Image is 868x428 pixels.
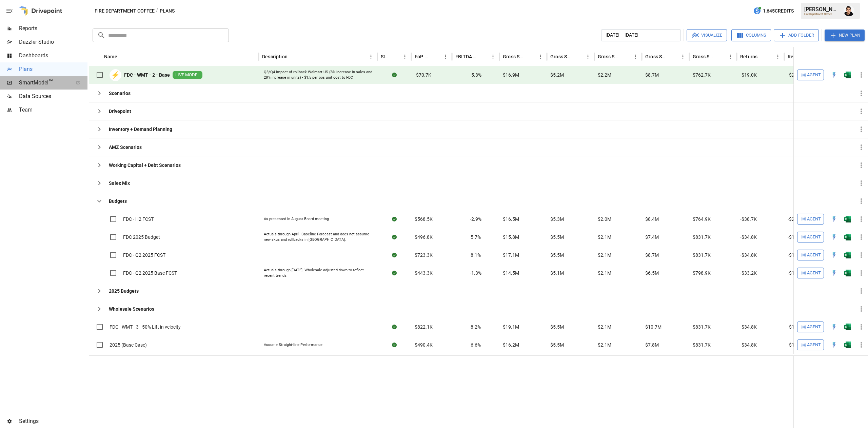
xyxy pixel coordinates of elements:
[415,54,431,59] div: EoP Cash
[598,54,620,59] div: Gross Sales: Marketplace
[503,234,519,240] span: $15.8M
[598,270,611,276] span: $2.1M
[536,52,545,61] button: Gross Sales column menu
[807,323,821,331] span: Agent
[415,252,433,258] span: $723.3K
[693,216,711,222] span: $764.9K
[840,1,859,20] button: Francisco Sanchez
[831,324,837,330] div: Open in Quick Edit
[804,6,840,13] div: [PERSON_NAME]
[807,251,821,259] span: Agent
[844,252,851,258] div: Open in Excel
[807,233,821,241] span: Agent
[844,270,851,276] div: Open in Excel
[804,13,840,16] div: Fire Department Coffee
[123,216,154,222] span: FDC - H2 FCST
[693,234,711,240] span: $831.7K
[503,54,526,59] div: Gross Sales
[740,252,757,258] span: -$34.8K
[726,52,735,61] button: Gross Sales: Retail column menu
[583,52,593,61] button: Gross Sales: DTC Online column menu
[550,342,564,348] span: $5.5M
[471,252,481,258] span: 8.1%
[123,270,177,276] span: FDC - Q2 2025 Base FCST
[415,234,433,240] span: $496.8K
[415,72,431,78] span: -$70.7K
[262,54,288,59] div: Description
[825,30,865,41] button: New Plan
[797,232,824,242] button: Agent
[788,234,804,240] span: -$18.1K
[693,72,711,78] span: $762.7K
[400,52,410,61] button: Status column menu
[19,52,87,60] span: Dashboards
[19,24,87,33] span: Reports
[844,342,851,348] div: Open in Excel
[645,54,668,59] div: Gross Sales: Wholesale
[831,324,837,330] img: quick-edit-flash.b8aec18c.svg
[109,306,154,312] b: Wholesale Scenarios
[763,7,794,15] span: 1,645 Credits
[415,270,433,276] span: $443.3K
[110,324,181,330] span: FDC - WMT - 3 - 50% Lift in velocity
[797,214,824,225] button: Agent
[693,54,715,59] div: Gross Sales: Retail
[503,252,519,258] span: $17.1M
[645,342,659,348] span: $7.8M
[415,216,433,222] span: $568.5K
[758,52,768,61] button: Sort
[503,342,519,348] span: $16.2M
[470,270,481,276] span: -1.3%
[470,216,481,222] span: -2.9%
[392,216,397,222] div: Sync complete
[788,54,810,59] div: Returns: DTC Online
[264,70,372,80] div: Q3/Q4 impact of rollback Walmart US (8% increase in sales and 28% increase in units) - $1.5 per p...
[574,52,583,61] button: Sort
[110,342,147,348] span: 2025 (Base Case)
[844,5,854,16] img: Francisco Sanchez
[740,54,757,59] div: Returns
[123,252,165,258] span: FDC - Q2 2025 FCST
[288,52,298,61] button: Sort
[123,234,160,240] span: FDC 2025 Budget
[844,216,851,222] div: Open in Excel
[431,52,441,61] button: Sort
[831,72,837,78] img: quick-edit-flash.b8aec18c.svg
[471,342,481,348] span: 6.6%
[550,54,573,59] div: Gross Sales: DTC Online
[831,270,837,276] img: quick-edit-flash.b8aec18c.svg
[598,324,611,330] span: $2.1M
[124,72,170,78] b: FDC - WMT - 2 - Base
[503,270,519,276] span: $14.5M
[488,52,498,61] button: EBITDA Margin column menu
[19,106,87,114] span: Team
[264,268,372,278] div: Actuals through [DATE]. Wholesale adjusted down to reflect recent trends.
[264,216,329,222] div: As presented in August Board meeting
[678,52,688,61] button: Gross Sales: Wholesale column menu
[109,162,181,169] b: Working Capital + Debt Scenarios
[503,72,519,78] span: $16.9M
[415,324,433,330] span: $822.1K
[598,234,611,240] span: $2.1M
[104,54,117,59] div: Name
[740,342,757,348] span: -$34.8K
[740,72,757,78] span: -$19.0K
[740,324,757,330] span: -$34.8K
[844,234,851,240] img: excel-icon.76473adf.svg
[550,234,564,240] span: $5.5M
[797,268,824,278] button: Agent
[19,38,87,46] span: Dazzler Studio
[740,234,757,240] span: -$34.8K
[264,342,322,348] div: Assume Straight-line Performance
[716,52,726,61] button: Sort
[173,72,202,78] span: LIVE MODEL
[441,52,450,61] button: EoP Cash column menu
[503,324,519,330] span: $19.1M
[110,69,121,81] div: ⚡
[797,339,824,350] button: Agent
[831,270,837,276] div: Open in Quick Edit
[503,216,519,222] span: $16.5M
[19,65,87,73] span: Plans
[550,270,564,276] span: $5.1M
